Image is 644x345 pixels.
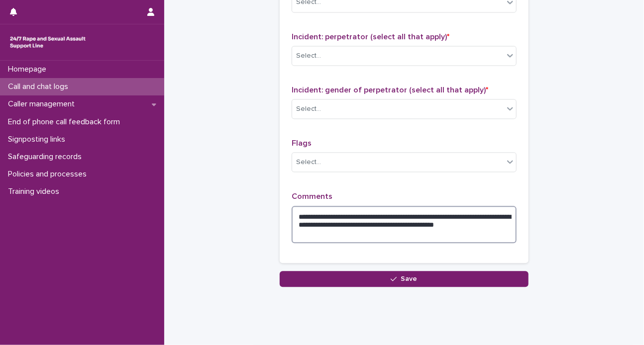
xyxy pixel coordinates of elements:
span: Flags [292,139,312,147]
span: Incident: perpetrator (select all that apply) [292,33,449,41]
p: Call and chat logs [4,82,76,91]
div: Select... [296,157,321,168]
span: Comments [292,192,332,200]
div: Select... [296,51,321,61]
div: Select... [296,104,321,114]
p: End of phone call feedback form [4,117,128,127]
p: Caller management [4,99,83,109]
p: Signposting links [4,135,73,144]
img: rhQMoQhaT3yELyF149Cw [8,32,88,52]
span: Incident: gender of perpetrator (select all that apply) [292,86,488,94]
p: Homepage [4,65,54,74]
p: Safeguarding records [4,152,90,162]
button: Save [280,271,529,287]
span: Save [401,275,418,282]
p: Training videos [4,187,67,196]
p: Policies and processes [4,170,95,179]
